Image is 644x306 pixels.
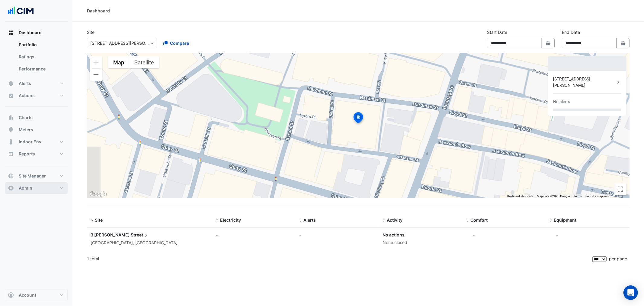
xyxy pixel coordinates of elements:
[537,194,570,198] span: Map data ©2025 Google
[7,5,34,17] img: Company Logo
[553,76,615,89] div: [STREET_ADDRESS][PERSON_NAME]
[383,232,405,237] a: No actions
[90,69,102,81] button: Zoom out
[8,127,14,133] app-icon: Meters
[8,185,14,191] app-icon: Admin
[19,173,46,179] span: Site Manager
[19,30,42,36] span: Dashboard
[19,93,35,99] span: Actions
[8,139,14,145] app-icon: Indoor Env
[216,232,292,238] div: -
[5,182,68,194] button: Admin
[470,217,488,223] span: Comfort
[19,139,41,145] span: Indoor Env
[5,112,68,124] button: Charts
[383,239,459,246] div: None closed
[170,40,189,46] span: Compare
[553,99,570,105] div: No alerts
[88,190,108,198] img: Google
[352,111,365,126] img: site-pin-selected.svg
[5,27,68,39] button: Dashboard
[5,124,68,136] button: Meters
[91,239,209,246] div: [GEOGRAPHIC_DATA], [GEOGRAPHIC_DATA]
[131,232,149,238] span: Street
[14,51,68,63] a: Ratings
[88,190,108,198] a: Open this area in Google Maps (opens a new window)
[573,194,582,198] a: Terms (opens in new tab)
[5,90,68,102] button: Actions
[8,30,14,36] app-icon: Dashboard
[14,39,68,51] a: Portfolio
[108,56,129,68] button: Show street map
[556,232,559,238] div: -
[620,41,626,46] fa-icon: Select Date
[87,29,95,35] label: Site
[8,151,14,157] app-icon: Reports
[546,41,551,46] fa-icon: Select Date
[95,217,103,223] span: Site
[159,38,193,48] button: Compare
[19,127,33,133] span: Meters
[91,232,130,237] span: 3 [PERSON_NAME]
[5,289,68,301] button: Account
[507,194,533,198] button: Keyboard shortcuts
[5,170,68,182] button: Site Manager
[19,292,36,298] span: Account
[609,256,627,261] span: per page
[5,136,68,148] button: Indoor Env
[87,251,591,266] div: 1 total
[19,151,35,157] span: Reports
[5,148,68,160] button: Reports
[585,194,610,198] a: Report a map error
[387,217,403,223] span: Activity
[129,56,159,68] button: Show satellite imagery
[8,93,14,99] app-icon: Actions
[5,39,68,77] div: Dashboard
[303,217,316,223] span: Alerts
[8,115,14,121] app-icon: Charts
[14,63,68,75] a: Performance
[19,115,33,121] span: Charts
[87,8,110,14] div: Dashboard
[8,173,14,179] app-icon: Site Manager
[473,232,475,238] div: -
[562,29,580,35] label: End Date
[554,217,577,223] span: Equipment
[614,183,626,195] button: Toggle fullscreen view
[19,80,31,86] span: Alerts
[487,29,507,35] label: Start Date
[220,217,241,223] span: Electricity
[90,56,102,68] button: Zoom in
[299,232,375,238] div: -
[8,80,14,86] app-icon: Alerts
[19,185,32,191] span: Admin
[5,77,68,90] button: Alerts
[623,285,638,300] div: Open Intercom Messenger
